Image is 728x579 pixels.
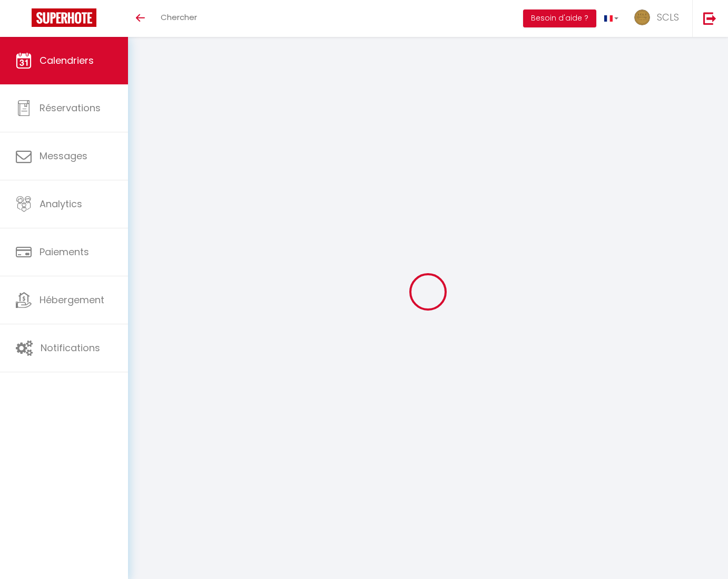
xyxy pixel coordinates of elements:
span: Hébergement [40,293,104,306]
button: Besoin d'aide ? [523,9,596,27]
span: SCLS [657,11,679,24]
img: logout [703,12,716,25]
span: Paiements [40,245,89,258]
span: Chercher [161,12,197,23]
span: Calendriers [40,54,94,67]
img: Super Booking [32,8,96,27]
span: Notifications [41,341,100,354]
span: Réservations [40,101,101,114]
span: Messages [40,149,87,162]
img: ... [634,9,650,25]
span: Analytics [40,197,82,210]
